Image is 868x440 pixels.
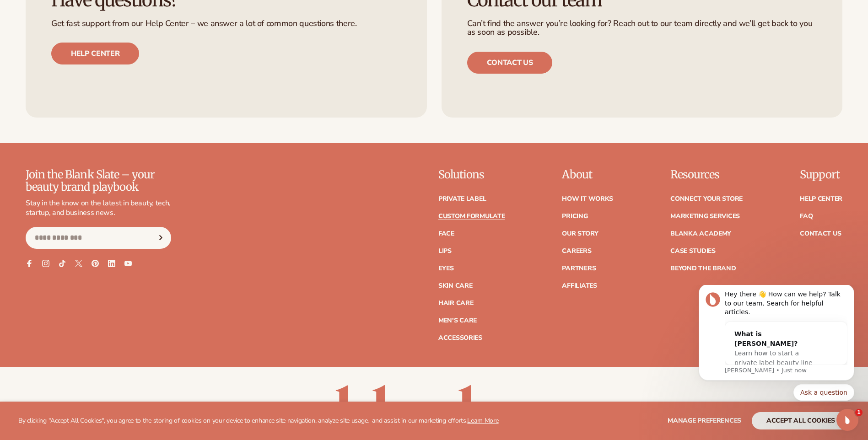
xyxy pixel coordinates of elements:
[438,248,452,254] a: Lips
[670,231,731,237] a: Blanka Academy
[18,417,499,425] p: By clicking "Accept All Cookies", you agree to the storing of cookies on your device to enhance s...
[800,169,842,181] p: Support
[40,81,162,90] p: Message from Lee, sent Just now
[108,99,169,116] button: Quick reply: Ask a question
[438,169,505,181] p: Solutions
[855,409,863,416] span: 1
[14,99,169,116] div: Quick reply options
[562,196,613,202] a: How It Works
[668,412,741,429] button: Manage preferences
[21,7,35,22] img: Profile image for Lee
[562,265,596,272] a: Partners
[467,416,498,425] a: Learn More
[800,196,842,202] a: Help Center
[26,169,171,193] p: Join the Blank Slate – your beauty brand playbook
[836,409,858,431] iframe: Intercom live chat
[467,52,553,74] a: Contact us
[562,283,597,289] a: Affiliates
[438,335,482,341] a: Accessories
[51,19,401,28] p: Get fast support from our Help Center – we answer a lot of common questions there.
[670,169,743,181] p: Resources
[668,416,741,425] span: Manage preferences
[562,213,588,220] a: Pricing
[685,285,868,406] iframe: Intercom notifications message
[562,169,613,181] p: About
[40,5,162,80] div: Message content
[438,231,454,237] a: Face
[151,227,171,249] button: Subscribe
[670,265,736,272] a: Beyond the brand
[51,43,139,64] a: Help center
[438,317,477,324] a: Men's Care
[49,64,128,91] span: Learn how to start a private label beauty line with [PERSON_NAME]
[800,213,813,220] a: FAQ
[562,248,591,254] a: Careers
[670,248,716,254] a: Case Studies
[40,37,144,100] div: What is [PERSON_NAME]?Learn how to start a private label beauty line with [PERSON_NAME]
[752,412,850,429] button: accept all cookies
[438,196,486,202] a: Private label
[467,19,817,38] p: Can’t find the answer you’re looking for? Reach out to our team directly and we’ll get back to yo...
[670,213,740,220] a: Marketing services
[438,265,454,272] a: Eyes
[438,213,505,220] a: Custom formulate
[562,231,598,237] a: Our Story
[40,5,162,32] div: Hey there 👋 How can we help? Talk to our team. Search for helpful articles.
[800,231,841,237] a: Contact Us
[670,196,743,202] a: Connect your store
[49,44,135,64] div: What is [PERSON_NAME]?
[438,300,473,306] a: Hair Care
[438,283,472,289] a: Skin Care
[26,199,171,218] p: Stay in the know on the latest in beauty, tech, startup, and business news.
